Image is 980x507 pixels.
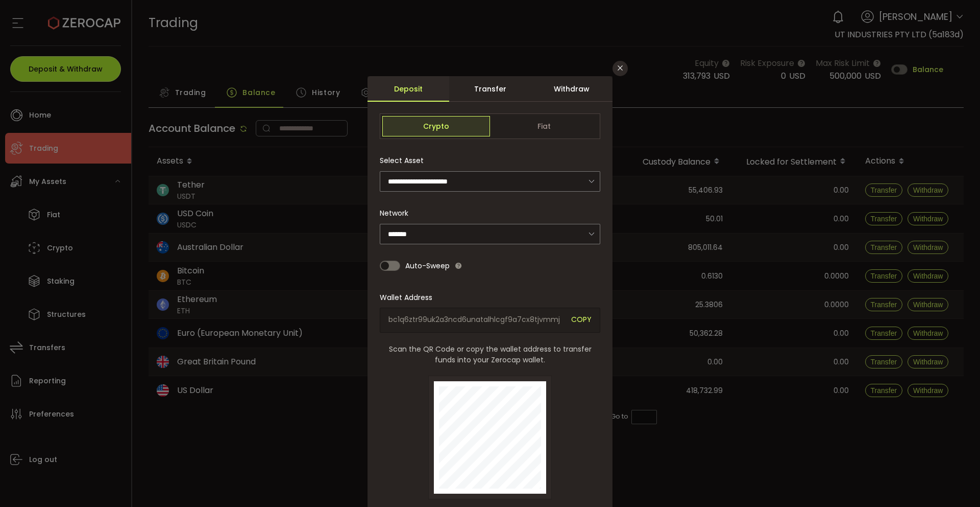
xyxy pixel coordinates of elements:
span: Crypto [382,116,490,136]
button: Close [612,61,628,76]
span: bc1q6ztr99uk2a3ncd6unatalhlcgf9a7cx8tjvmmj [388,314,563,326]
iframe: Chat Widget [929,458,980,507]
span: Fiat [490,116,598,136]
span: Auto-Sweep [405,256,450,276]
div: Transfer [449,76,531,102]
label: Network [380,208,414,218]
span: COPY [571,314,592,326]
span: Scan the QR Code or copy the wallet address to transfer funds into your Zerocap wallet. [380,344,600,365]
label: Wallet Address [380,292,438,303]
div: Withdraw [531,76,612,102]
label: Select Asset [380,155,430,166]
div: Deposit [367,76,449,102]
